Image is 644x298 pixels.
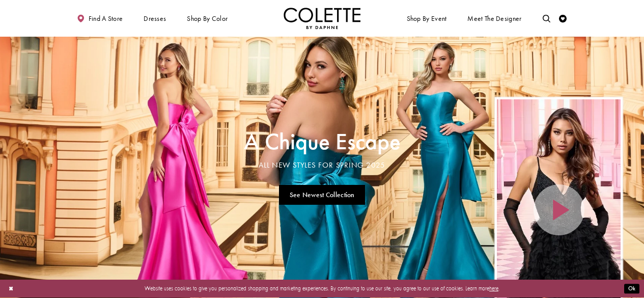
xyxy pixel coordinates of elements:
a: Visit Home Page [284,8,361,29]
span: Find a store [89,15,123,22]
button: Close Dialog [5,282,17,296]
span: Dresses [142,8,168,29]
a: Check Wishlist [557,8,569,29]
a: Find a store [75,8,125,29]
span: Dresses [144,15,166,22]
a: See Newest Collection A Chique Escape All New Styles For Spring 2025 [279,185,365,205]
a: here [489,285,498,292]
img: Colette by Daphne [284,8,361,29]
a: Toggle search [541,8,552,29]
span: Meet the designer [467,15,521,22]
p: Website uses cookies to give you personalized shopping and marketing experiences. By continuing t... [55,284,589,294]
span: Shop By Event [405,8,449,29]
a: Meet the designer [466,8,524,29]
span: Shop By Event [407,15,447,22]
span: Shop by color [187,15,228,22]
span: Shop by color [185,8,230,29]
button: Submit Dialog [624,284,639,294]
ul: Slider Links [241,182,403,208]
